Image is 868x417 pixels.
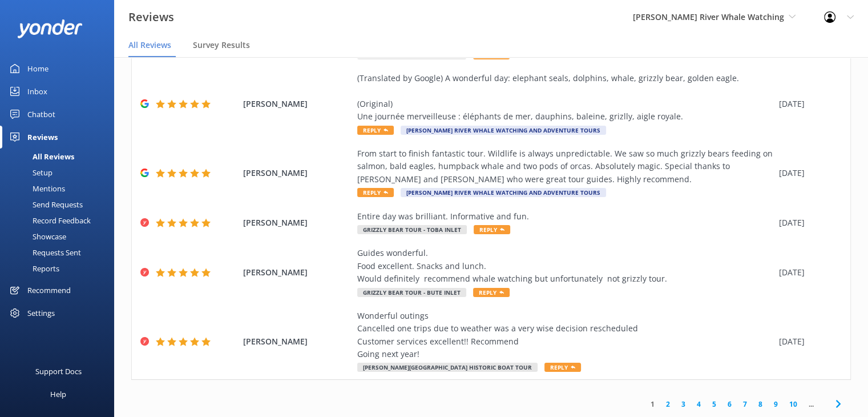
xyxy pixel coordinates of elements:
[357,188,394,197] span: Reply
[473,288,510,297] span: Reply
[645,399,660,410] a: 1
[128,39,171,51] span: All Reviews
[768,399,784,410] a: 9
[691,399,706,410] a: 4
[7,181,65,197] div: Mentions
[243,216,352,229] span: [PERSON_NAME]
[706,399,722,410] a: 5
[7,165,114,181] a: Setup
[357,225,467,234] span: Grizzly Bear Tour - Toba Inlet
[357,247,773,285] div: Guides wonderful. Food excellent. Snacks and lunch. Would definitely recommend whale watching but...
[27,126,58,149] div: Reviews
[474,225,510,234] span: Reply
[243,335,352,348] span: [PERSON_NAME]
[779,266,836,279] div: [DATE]
[633,11,784,22] span: [PERSON_NAME] River Whale Watching
[779,335,836,348] div: [DATE]
[7,197,114,212] a: Send Requests
[7,181,114,197] a: Mentions
[7,260,59,276] div: Reports
[27,80,47,103] div: Inbox
[7,244,114,260] a: Requests Sent
[779,216,836,229] div: [DATE]
[401,126,606,135] span: [PERSON_NAME] River Whale Watching and Adventure Tours
[357,72,773,123] div: (Translated by Google) A wonderful day: elephant seals, dolphins, whale, grizzly bear, golden eag...
[7,212,114,228] a: Record Feedback
[243,167,352,179] span: [PERSON_NAME]
[7,260,114,276] a: Reports
[27,57,49,80] div: Home
[544,363,581,372] span: Reply
[7,244,81,260] div: Requests Sent
[50,383,66,406] div: Help
[7,149,74,165] div: All Reviews
[357,363,538,372] span: [PERSON_NAME][GEOGRAPHIC_DATA] Historic Boat Tour
[7,212,91,228] div: Record Feedback
[27,103,55,126] div: Chatbot
[7,149,114,165] a: All Reviews
[128,8,174,26] h3: Reviews
[660,399,676,410] a: 2
[357,288,466,297] span: Grizzly Bear Tour - Bute Inlet
[676,399,691,410] a: 3
[357,147,773,186] div: From start to finish fantastic tour. Wildlife is always unpredictable. We saw so much grizzly bea...
[357,126,394,135] span: Reply
[779,98,836,110] div: [DATE]
[784,399,803,410] a: 10
[722,399,737,410] a: 6
[357,210,773,223] div: Entire day was brilliant. Informative and fun.
[27,302,55,324] div: Settings
[27,279,71,302] div: Recommend
[779,167,836,179] div: [DATE]
[803,399,819,410] span: ...
[7,228,66,244] div: Showcase
[7,228,114,244] a: Showcase
[243,266,352,279] span: [PERSON_NAME]
[7,197,83,212] div: Send Requests
[7,165,53,181] div: Setup
[35,360,82,383] div: Support Docs
[737,399,753,410] a: 7
[17,19,83,38] img: yonder-white-logo.png
[401,188,606,197] span: [PERSON_NAME] River Whale Watching and Adventure Tours
[243,98,352,110] span: [PERSON_NAME]
[357,310,773,361] div: Wonderful outings Cancelled one trips due to weather was a very wise decision rescheduled Custome...
[753,399,768,410] a: 8
[193,39,250,51] span: Survey Results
